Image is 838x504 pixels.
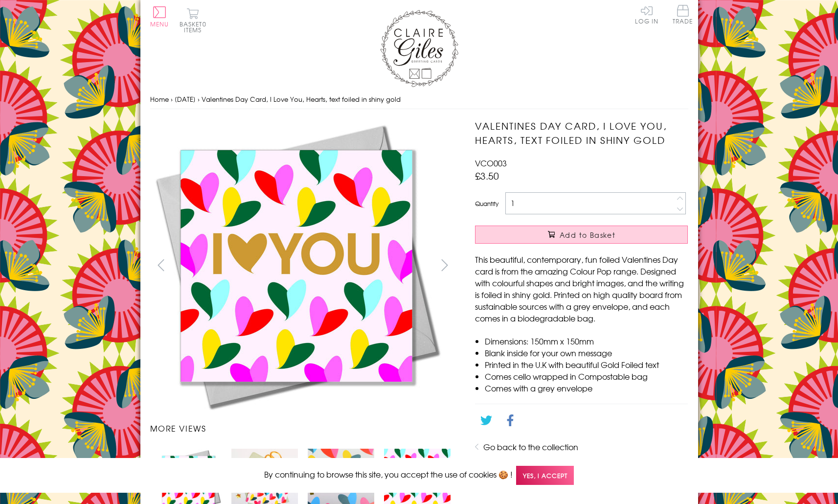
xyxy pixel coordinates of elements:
button: prev [150,254,172,276]
a: Trade [673,5,693,26]
button: Add to Basket [475,226,688,244]
li: Blank inside for your own message [485,347,688,359]
li: Printed in the U.K with beautiful Gold Foiled text [485,359,688,370]
span: › [198,94,200,104]
p: This beautiful, contemporary, fun foiled Valentines Day card is from the amazing Colour Pop range... [475,253,688,324]
img: Valentines Day Card, I Love You, Hearts, text foiled in shiny gold [150,119,443,412]
span: 0 items [184,20,206,34]
label: Quantity [475,199,498,208]
nav: breadcrumbs [150,90,688,110]
span: Yes, I accept [516,466,574,485]
h1: Valentines Day Card, I Love You, Hearts, text foiled in shiny gold [475,119,688,147]
li: Comes cello wrapped in Compostable bag [485,370,688,382]
span: Menu [150,20,169,28]
span: Trade [673,5,693,24]
a: Log In [635,5,658,24]
a: Home [150,94,169,104]
span: £3.50 [475,169,499,183]
button: Menu [150,6,169,27]
li: Comes with a grey envelope [485,382,688,394]
img: Valentines Day Card, I Love You, Hearts, text foiled in shiny gold [455,119,749,412]
a: Go back to the collection [483,441,578,453]
button: Basket0 items [180,8,206,33]
h3: More views [150,422,456,434]
li: Dimensions: 150mm x 150mm [485,335,688,347]
span: › [171,94,173,104]
a: [DATE] [175,94,196,104]
span: Valentines Day Card, I Love You, Hearts, text foiled in shiny gold [202,94,401,104]
span: Add to Basket [560,230,615,240]
img: Claire Giles Greetings Cards [380,10,458,87]
button: next [433,254,455,276]
span: VCO003 [475,157,507,169]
